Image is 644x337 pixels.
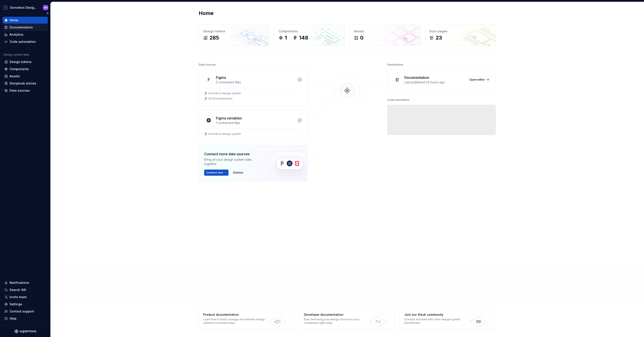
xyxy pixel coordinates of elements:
div: Design system data [3,53,29,56]
div: DS Documentation [209,97,232,100]
button: Help [3,315,48,322]
svg: Supernova Logo [14,329,36,334]
div: 2 connected files [216,80,295,84]
a: Assets0 [349,25,421,46]
div: 1 [285,34,287,41]
button: Donorbox Design SystemMV [1,3,50,12]
a: Components [3,66,48,73]
div: Donorbox design system [209,132,241,136]
div: Destinations [387,62,403,68]
div: Donorbox Design System [10,5,38,10]
div: Contact support [10,309,34,314]
a: Product documentationLearn how to build, manage and maintain design systems in smarter ways. [199,308,295,329]
div: Design tokens [10,60,31,64]
a: Documentation [3,24,48,31]
div: Docs pages [429,29,491,33]
div: Bring all your design system data together. [204,157,263,166]
div: Data sources [199,62,216,68]
div: Assets [10,74,20,78]
div: Code automation [10,40,36,44]
div: Data sources [10,88,30,93]
div: Connect more data sources [204,151,263,157]
span: Connect new [206,171,223,174]
div: 0 [360,34,363,41]
span: Open editor [469,78,485,81]
div: Figma [216,75,226,80]
button: Notifications [3,279,48,286]
a: Analytics [3,31,48,38]
div: Components [10,67,29,71]
div: Developer documentation [304,312,367,317]
div: Components [279,29,341,33]
a: Data sources [3,87,48,94]
h2: Home [199,10,214,17]
div: Invite team [10,295,26,299]
a: Design tokens [3,58,48,65]
a: Developer documentationStart delivering your design choices to your codebases right away. [299,308,396,329]
a: Assets [3,73,48,80]
div: Last published 23 hours ago [404,80,465,84]
div: Documentation [10,25,33,30]
span: Dismiss [233,171,243,174]
div: Join our Slack community [404,312,467,317]
div: 23 [435,34,442,41]
div: Start delivering your design choices to your codebases right away. [304,318,367,325]
a: Invite team [3,294,48,301]
a: Settings [3,301,48,308]
div: Figma variables [216,116,242,121]
a: Design tokens285 [199,25,270,46]
div: Documentation [404,75,429,80]
button: Dismiss [231,170,245,176]
div: Learn how to build, manage and maintain design systems in smarter ways. [203,318,267,325]
div: Connect and learn with other design system practitioners. [404,318,467,325]
div: Product documentation [203,312,267,317]
a: Code automation [3,38,48,45]
div: 1 connected files [216,121,295,125]
div: Help [10,316,17,321]
a: Figma2 connected filesDonorbox design systemDS Documentation [199,69,307,106]
div: 285 [209,34,219,41]
div: Storybook stories [10,81,36,86]
button: Connect new [204,170,228,176]
a: Figma variables1 connected filesDonorbox design system [199,110,307,141]
button: Contact support [3,308,48,315]
a: Home [3,17,48,24]
a: Open editor [467,77,490,83]
div: MV [44,6,48,9]
button: Collapse sidebar [44,10,50,16]
div: Home [10,18,18,22]
a: Docs pages23 [425,25,496,46]
div: Code automation [387,97,409,103]
a: Components1148 [274,25,345,46]
button: Search ⌘K [3,286,48,293]
div: Assets [354,29,416,33]
div: Donorbox design system [209,92,241,95]
a: Join our Slack communityConnect and learn with other design system practitioners. [400,308,496,329]
img: 17077652-375b-4f2c-92b0-528c72b71ea0.png [3,5,8,10]
div: Settings [10,302,22,306]
div: Analytics [10,32,23,37]
div: Notifications [10,281,29,285]
a: Storybook stories [3,80,48,87]
div: Search ⌘K [10,288,26,292]
div: 148 [299,34,308,41]
div: Design tokens [203,29,265,33]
